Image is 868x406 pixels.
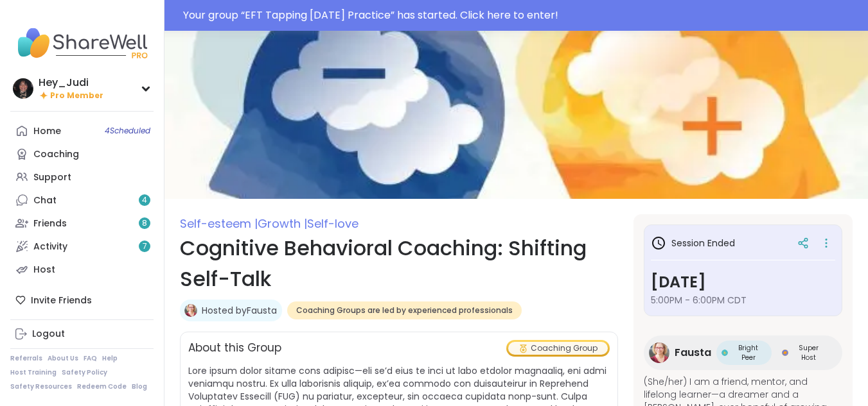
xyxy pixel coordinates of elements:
[10,235,154,258] a: Activity7
[48,354,78,363] a: About Us
[33,171,71,184] div: Support
[33,241,67,253] div: Activity
[77,382,127,391] a: Redeem Code
[675,345,711,360] span: Fausta
[102,354,118,363] a: Help
[10,212,154,235] a: Friends8
[651,235,735,251] h3: Session Ended
[508,342,608,355] div: Coaching Group
[13,78,33,99] img: Hey_Judi
[10,289,154,312] div: Invite Friends
[10,21,154,65] img: ShareWell Nav Logo
[33,217,67,230] div: Friends
[644,335,842,370] a: FaustaFaustaBright PeerBright PeerSuper HostSuper Host
[10,119,154,142] a: Home4Scheduled
[33,125,61,138] div: Home
[180,233,618,294] h1: Cognitive Behavioral Coaching: Shifting Self-Talk
[10,165,154,189] a: Support
[307,216,359,232] span: Self-love
[296,305,513,316] span: Coaching Groups are led by experienced professionals
[10,142,154,165] a: Coaching
[33,194,57,207] div: Chat
[649,343,669,363] img: Fausta
[10,382,72,391] a: Safety Resources
[188,340,281,357] h2: About this Group
[10,368,57,377] a: Host Training
[651,271,835,294] h3: [DATE]
[651,294,835,307] span: 5:00PM - 6:00PM CDT
[164,31,868,199] img: Cognitive Behavioral Coaching: Shifting Self-Talk cover image
[142,195,147,206] span: 4
[105,126,150,136] span: 4 Scheduled
[142,218,147,229] span: 8
[10,258,154,281] a: Host
[39,76,103,90] div: Hey_Judi
[33,264,55,276] div: Host
[132,382,147,391] a: Blog
[10,354,42,363] a: Referrals
[722,350,728,356] img: Bright Peer
[143,241,147,252] span: 7
[10,323,154,346] a: Logout
[50,90,103,101] span: Pro Member
[731,343,766,362] span: Bright Peer
[33,148,79,161] div: Coaching
[32,328,65,341] div: Logout
[62,368,107,377] a: Safety Policy
[258,216,307,232] span: Growth |
[791,343,828,362] span: Super Host
[782,350,788,356] img: Super Host
[84,354,97,363] a: FAQ
[202,304,277,317] a: Hosted byFausta
[180,216,258,232] span: Self-esteem |
[184,304,197,317] img: Fausta
[10,189,154,212] a: Chat4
